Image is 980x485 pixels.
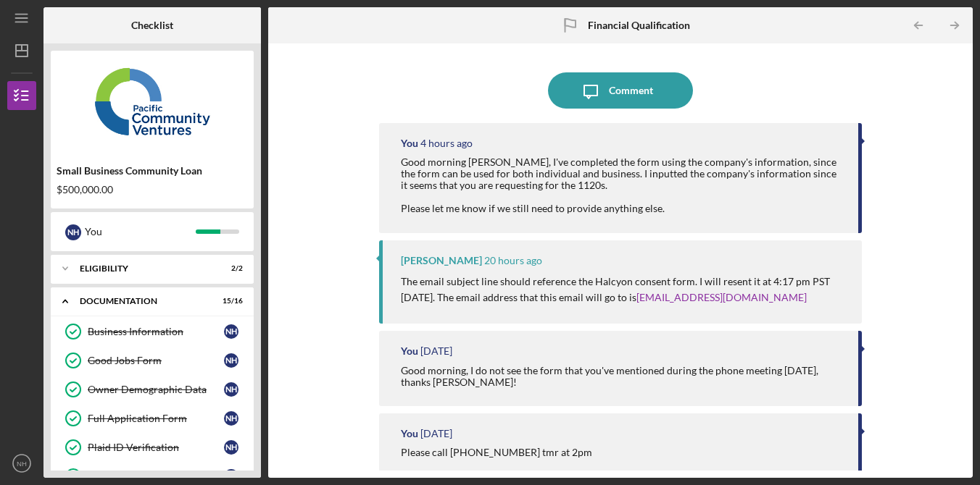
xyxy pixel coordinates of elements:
[88,326,224,337] div: Business Information
[636,291,807,303] a: [EMAIL_ADDRESS][DOMAIN_NAME]
[58,404,246,433] a: Full Application FormNH
[401,274,847,306] p: The email subject line should reference the Halcyon consent form. I will resent it at 4:17 pm PST...
[588,20,690,31] b: Financial Qualification
[51,58,254,145] img: Product logo
[401,428,418,439] div: You
[88,384,224,395] div: Owner Demographic Data
[224,440,238,455] div: N H
[131,20,173,31] b: Checklist
[58,375,246,404] a: Owner Demographic DataNH
[85,219,196,244] div: You
[609,72,653,109] div: Comment
[420,428,452,439] time: 2025-09-26 01:35
[217,264,243,273] div: 2 / 2
[420,138,473,149] time: 2025-09-30 15:21
[548,72,693,109] button: Comment
[217,297,243,305] div: 15 / 16
[88,442,224,453] div: Plaid ID Verification
[224,324,238,339] div: N H
[7,449,36,478] button: NH
[88,355,224,366] div: Good Jobs Form
[224,411,238,426] div: N H
[224,382,238,397] div: N H
[65,224,81,240] div: N H
[401,447,592,458] div: Please call [PHONE_NUMBER] tmr at 2pm
[224,353,238,368] div: N H
[80,264,207,273] div: Eligibility
[401,156,844,214] div: Good morning [PERSON_NAME], I've completed the form using the company's information, since the fo...
[58,346,246,375] a: Good Jobs FormNH
[58,433,246,462] a: Plaid ID VerificationNH
[401,365,844,388] div: Good morning, I do not see the form that you've mentioned during the phone meeting [DATE], thanks...
[420,345,452,357] time: 2025-09-29 17:24
[57,184,248,195] div: $500,000.00
[484,255,542,266] time: 2025-09-29 23:16
[57,165,248,177] div: Small Business Community Loan
[401,255,482,266] div: [PERSON_NAME]
[17,460,27,468] text: NH
[401,138,418,149] div: You
[58,317,246,346] a: Business InformationNH
[224,469,238,484] div: N H
[401,345,418,357] div: You
[88,413,224,424] div: Full Application Form
[80,297,207,305] div: Documentation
